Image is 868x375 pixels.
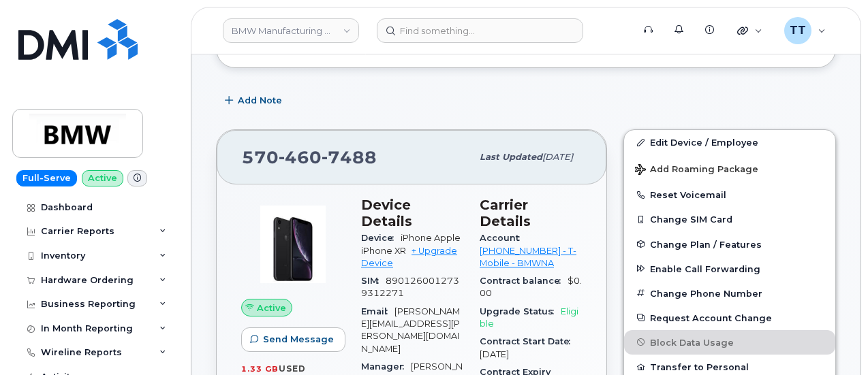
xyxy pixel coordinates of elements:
[361,276,459,298] span: 8901260012739312271
[242,147,377,167] span: 570
[635,164,758,177] span: Add Roaming Package
[480,233,527,243] span: Account
[223,18,359,43] a: BMW Manufacturing Co LLC
[650,263,760,274] span: Enable Call Forwarding
[361,361,411,372] span: Manager
[238,94,282,107] span: Add Note
[542,152,573,162] span: [DATE]
[257,301,286,314] span: Active
[624,154,835,182] button: Add Roaming Package
[361,233,401,243] span: Device
[624,330,835,355] button: Block Data Usage
[377,18,583,43] input: Find something...
[624,232,835,257] button: Change Plan / Features
[361,276,386,286] span: SIM
[624,130,835,154] a: Edit Device / Employee
[624,306,835,330] button: Request Account Change
[480,246,576,268] a: [PHONE_NUMBER] - T-Mobile - BMWNA
[480,349,509,359] span: [DATE]
[809,316,858,365] iframe: Messenger Launcher
[728,17,772,44] div: Quicklinks
[252,203,334,285] img: image20231002-3703462-1qb80zy.jpeg
[241,364,279,374] span: 1.33 GB
[361,233,461,255] span: iPhone Apple iPhone XR
[361,197,463,229] h3: Device Details
[480,276,568,286] span: Contract balance
[790,22,806,39] span: TT
[279,363,306,374] span: used
[322,147,377,167] span: 7488
[480,336,577,346] span: Contract Start Date
[361,246,457,268] a: + Upgrade Device
[650,239,762,249] span: Change Plan / Features
[279,147,322,167] span: 460
[775,17,835,44] div: Travis Tedesco
[624,257,835,281] button: Enable Call Forwarding
[624,182,835,207] button: Reset Voicemail
[624,207,835,231] button: Change SIM Card
[263,333,334,346] span: Send Message
[241,327,345,352] button: Send Message
[361,306,460,354] span: [PERSON_NAME][EMAIL_ADDRESS][PERSON_NAME][DOMAIN_NAME]
[480,197,582,229] h3: Carrier Details
[480,152,542,162] span: Last updated
[480,306,561,316] span: Upgrade Status
[361,306,394,316] span: Email
[624,281,835,306] button: Change Phone Number
[216,88,294,113] button: Add Note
